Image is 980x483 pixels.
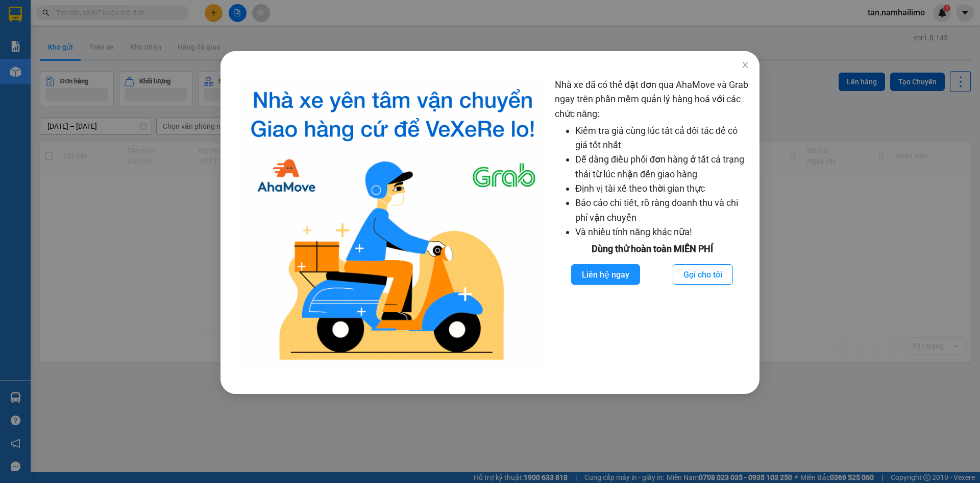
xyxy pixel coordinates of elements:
[731,51,759,80] button: Close
[582,268,629,281] span: Liên hệ ngay
[575,124,749,153] li: Kiểm tra giá cùng lúc tất cả đối tác để có giá tốt nhất
[575,196,749,225] li: Báo cáo chi tiết, rõ ràng doanh thu và chi phí vận chuyển
[683,268,722,281] span: Gọi cho tôi
[555,78,749,369] div: Nhà xe đã có thể đặt đơn qua AhaMove và Grab ngay trên phần mềm quản lý hàng hoá với các chức năng:
[575,225,749,239] li: Và nhiều tính năng khác nữa!
[741,61,749,69] span: close
[575,152,749,181] li: Dễ dàng điều phối đơn hàng ở tất cả trạng thái từ lúc nhận đến giao hàng
[575,181,749,196] li: Định vị tài xế theo thời gian thực
[239,78,547,369] img: logo
[673,264,733,285] button: Gọi cho tôi
[555,242,749,256] div: Dùng thử hoàn toàn MIỄN PHÍ
[571,264,640,285] button: Liên hệ ngay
